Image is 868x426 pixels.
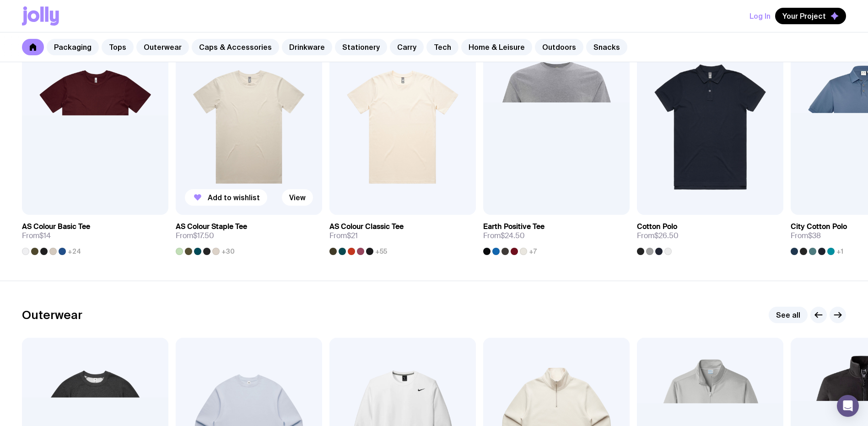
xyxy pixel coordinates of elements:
span: From [22,231,51,240]
h3: Earth Positive Tee [483,222,545,231]
span: From [329,231,358,240]
span: $14 [39,231,51,240]
a: View [282,189,313,206]
a: Tech [426,39,458,55]
span: $38 [808,231,821,240]
h3: Cotton Polo [637,222,677,231]
span: $21 [347,231,358,240]
button: Log In [749,8,771,24]
a: Home & Leisure [461,39,532,55]
a: Outdoors [535,39,583,55]
span: $24.50 [501,231,525,240]
div: Open Intercom Messenger [837,395,859,417]
h3: AS Colour Classic Tee [329,222,404,231]
span: From [637,231,679,240]
span: From [483,231,525,240]
h3: City Cotton Polo [791,222,847,231]
a: Snacks [586,39,627,55]
span: +30 [221,248,235,255]
a: Outerwear [136,39,189,55]
a: AS Colour Classic TeeFrom$21+55 [329,215,476,255]
button: Add to wishlist [185,189,267,206]
a: AS Colour Staple TeeFrom$17.50+30 [176,215,322,255]
h3: AS Colour Basic Tee [22,222,90,231]
h2: Outerwear [22,308,82,322]
a: Drinkware [282,39,332,55]
a: Caps & Accessories [192,39,279,55]
a: Cotton PoloFrom$26.50 [637,215,783,255]
a: Stationery [335,39,387,55]
span: $26.50 [654,231,679,240]
span: From [176,231,214,240]
span: +1 [836,248,843,255]
a: Tops [102,39,134,55]
h3: AS Colour Staple Tee [176,222,247,231]
span: From [791,231,821,240]
a: See all [769,307,808,323]
a: AS Colour Basic TeeFrom$14+24 [22,215,168,255]
a: Carry [390,39,424,55]
span: $17.50 [193,231,214,240]
a: Packaging [47,39,99,55]
a: Earth Positive TeeFrom$24.50+7 [483,215,630,255]
span: Add to wishlist [208,193,260,202]
span: +7 [529,248,537,255]
span: Your Project [782,11,826,21]
span: +24 [68,248,81,255]
span: +55 [375,248,387,255]
button: Your Project [775,8,846,24]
